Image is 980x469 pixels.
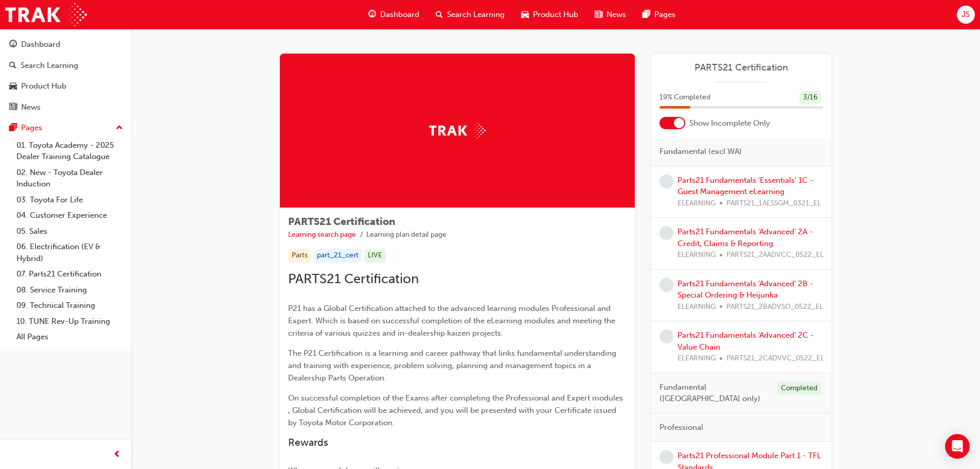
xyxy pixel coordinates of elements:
a: Search Learning [4,56,127,75]
a: car-iconProduct Hub [513,4,586,25]
a: 10. TUNE Rev-Up Training [12,314,127,329]
div: Search Learning [21,60,78,72]
a: 09. Technical Training [12,298,127,314]
span: ELEARNING [678,353,716,364]
a: 05. Sales [12,223,127,239]
span: car-icon [9,82,17,91]
a: pages-iconPages [634,4,684,25]
span: The P21 Certification is a learning and career pathway that links fundamental understanding and t... [288,349,618,383]
div: 3 / 16 [799,91,821,105]
span: guage-icon [9,40,17,49]
span: Rewards [288,437,328,448]
span: Pages [654,9,675,21]
span: PARTS21_2BADVSO_0522_EL [726,301,823,313]
div: LIVE [364,249,386,263]
span: 19 % Completed [660,92,710,103]
a: All Pages [12,329,127,345]
div: Completed [777,381,821,395]
a: news-iconNews [586,4,634,25]
a: 01. Toyota Academy - 2025 Dealer Training Catalogue [12,137,127,165]
span: car-icon [521,8,529,21]
span: guage-icon [368,8,376,21]
div: Open Intercom Messenger [945,434,970,459]
img: Trak [429,123,486,138]
div: Product Hub [21,80,66,92]
div: Pages [21,122,42,134]
div: Parts [288,249,311,263]
a: Parts21 Fundamentals 'Advanced' 2A - Credit, Claims & Reporting [678,227,813,248]
span: PARTS21_2CADVVC_0522_EL [726,353,824,364]
span: ELEARNING [678,198,716,210]
span: Search Learning [447,9,505,21]
span: Fundamental (excl WA) [660,146,742,158]
span: up-icon [116,121,123,135]
div: News [21,101,41,113]
span: learningRecordVerb_NONE-icon [660,329,673,343]
span: On successful completion of the Exams after completing the Professional and Expert modules , Glob... [288,393,625,427]
a: Parts21 Fundamentals 'Essentials' 1C - Guest Management eLearning [678,176,813,197]
a: 08. Service Training [12,282,127,298]
a: Dashboard [4,35,127,54]
span: learningRecordVerb_NONE-icon [660,450,673,464]
li: Learning plan detail page [366,229,447,241]
a: Parts21 Fundamentals 'Advanced' 2B - Special Ordering & Heijunka [678,279,813,300]
span: Fundamental ([GEOGRAPHIC_DATA] only) [660,381,769,405]
span: learningRecordVerb_NONE-icon [660,278,673,292]
img: Trak [5,3,87,26]
span: PARTS21_1AESSGM_0321_EL [726,198,821,210]
a: 06. Electrification (EV & Hybrid) [12,239,127,266]
span: P21 has a Global Certification attached to the advanced learning modules Professional and Expert.... [288,304,617,338]
a: Parts21 Fundamentals 'Advanced' 2C - Value Chain [678,331,814,352]
span: Dashboard [380,9,419,21]
span: learningRecordVerb_NONE-icon [660,226,673,240]
button: JS [957,6,975,24]
span: news-icon [9,103,17,112]
span: ELEARNING [678,301,716,313]
span: Show Incomplete Only [689,117,770,129]
button: Pages [4,118,127,137]
span: search-icon [436,8,443,21]
div: part_21_cert [313,249,362,263]
a: guage-iconDashboard [360,4,427,25]
span: JS [961,9,970,21]
span: ELEARNING [678,249,716,261]
a: Learning search page [288,230,356,239]
a: News [4,98,127,117]
span: News [607,9,626,21]
span: pages-icon [643,8,650,21]
span: search-icon [9,61,16,71]
span: pages-icon [9,124,17,133]
div: Dashboard [21,39,60,50]
a: Product Hub [4,77,127,96]
span: learningRecordVerb_NONE-icon [660,175,673,188]
span: PARTS21 Certification [288,271,419,287]
span: news-icon [595,8,602,21]
span: PARTS21 Certification [288,216,395,228]
a: 03. Toyota For Life [12,192,127,208]
button: DashboardSearch LearningProduct HubNews [4,33,127,118]
span: Product Hub [533,9,578,21]
span: prev-icon [113,448,121,461]
span: PARTS21_2AADVCC_0522_EL [726,249,824,261]
span: Professional [660,422,703,433]
a: search-iconSearch Learning [427,4,513,25]
a: 02. New - Toyota Dealer Induction [12,165,127,192]
a: 04. Customer Experience [12,207,127,223]
a: 07. Parts21 Certification [12,266,127,282]
a: PARTS21 Certification [660,62,823,74]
